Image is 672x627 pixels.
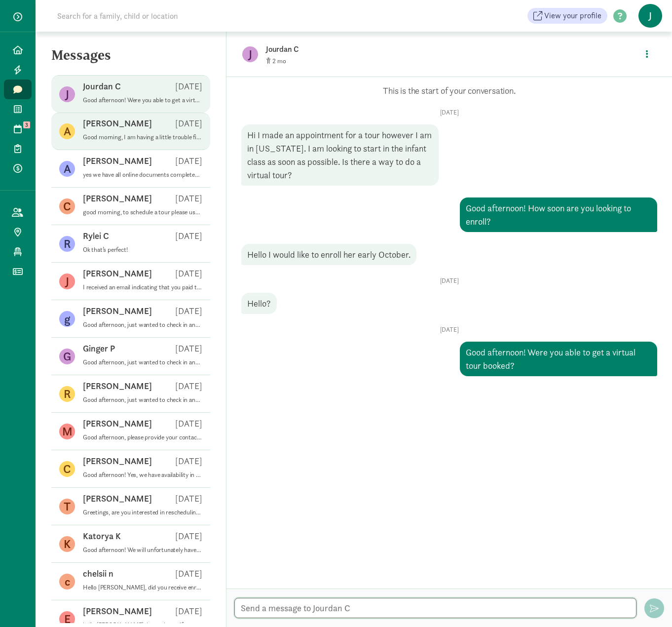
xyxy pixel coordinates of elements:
p: Good afternoon! We will unfortunately have to cancel your tour for this evening, but we would lov... [83,546,202,554]
p: [DATE] [175,455,202,467]
figure: A [59,123,75,139]
p: [PERSON_NAME] [83,493,152,505]
div: Hello? [241,293,277,314]
p: [PERSON_NAME] [83,155,152,167]
p: yes we have all online documents completed for both children. Now need physical forms completed a... [83,171,202,179]
p: Good afternoon, just wanted to check in and see if you were still interested in enrolling with us... [83,358,202,366]
figure: E [59,611,75,627]
p: Hello [PERSON_NAME], did you receive enrollment links that were sent to you for Noaa and [PERSON_... [83,584,202,591]
p: [PERSON_NAME] [83,305,152,317]
figure: g [59,311,75,327]
p: This is the start of your conversation. [241,85,657,97]
a: 3 [4,119,32,139]
p: Jourdan C [83,80,121,92]
figure: T [59,499,75,514]
p: Ginger P [83,343,115,354]
figure: R [59,386,75,402]
figure: K [59,536,75,552]
p: [PERSON_NAME] [83,268,152,279]
p: [DATE] [175,155,202,167]
figure: R [59,236,75,252]
figure: C [59,461,75,477]
span: 2 [272,57,286,65]
p: Good afternoon, please provide your contact information so that we can set up a virtual tour with... [83,433,202,441]
p: good morning, to schedule a tour please use tour scheduler from website [DOMAIN_NAME], after acce... [83,208,202,216]
p: [DATE] [175,118,202,129]
p: [PERSON_NAME] [83,418,152,430]
a: View your profile [527,8,607,24]
p: [PERSON_NAME] [83,605,152,617]
div: Good afternoon! Were you able to get a virtual tour booked? [460,342,657,376]
p: [DATE] [241,326,657,334]
p: [DATE] [175,305,202,317]
p: Good afternoon! Yes, we have availability in our infant room. What date would he be starting and ... [83,471,202,479]
p: I received an email indicating that you paid the registration fee which indicates that you have a... [83,283,202,291]
p: [DATE] [175,380,202,392]
figure: c [59,574,75,589]
p: [DATE] [175,568,202,580]
span: J [638,4,662,28]
span: 3 [23,121,30,128]
figure: M [59,424,75,439]
figure: C [59,198,75,214]
p: [DATE] [175,268,202,279]
div: Hello I would like to enroll her early October. [241,244,416,265]
input: Search for a family, child or location [51,6,328,26]
p: [DATE] [175,418,202,430]
div: Good afternoon! How soon are you looking to enroll? [460,197,657,232]
p: [DATE] [175,80,202,92]
p: Good afternoon, just wanted to check in and see if you are still interested in enrolling with us?... [83,321,202,329]
p: [DATE] [241,109,657,117]
p: [PERSON_NAME] [83,380,152,392]
p: Rylei C [83,230,109,242]
p: Greetings, are you interested in rescheduling a tour with our facility? If so please contact Mrs ... [83,509,202,516]
figure: J [59,274,75,289]
figure: J [59,86,75,102]
p: Jourdan C [266,42,577,56]
p: chelsii n [83,568,113,580]
span: View your profile [544,10,601,22]
p: [DATE] [175,493,202,505]
div: Hi I made an appointment for a tour however I am in [US_STATE]. I am looking to start in the infa... [241,124,439,186]
p: [DATE] [241,277,657,285]
p: [DATE] [175,605,202,617]
figure: A [59,161,75,177]
h5: Messages [36,47,226,71]
p: [PERSON_NAME] [83,455,152,467]
p: [DATE] [175,530,202,542]
p: [DATE] [175,193,202,204]
p: [PERSON_NAME] [83,118,152,129]
figure: G [59,349,75,364]
p: [DATE] [175,343,202,354]
p: Good morning, I am having a little trouble finding the enrollment form/ information that needs to... [83,133,202,141]
figure: J [242,46,258,62]
p: [PERSON_NAME] [83,193,152,204]
p: Ok that’s perfect! [83,246,202,254]
p: Katorya K [83,530,121,542]
p: Good afternoon! Were you able to get a virtual tour booked? [83,96,202,104]
p: Good afternoon, just wanted to check in and see if you were still interested in enrolling [PERSON... [83,396,202,404]
p: [DATE] [175,230,202,242]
